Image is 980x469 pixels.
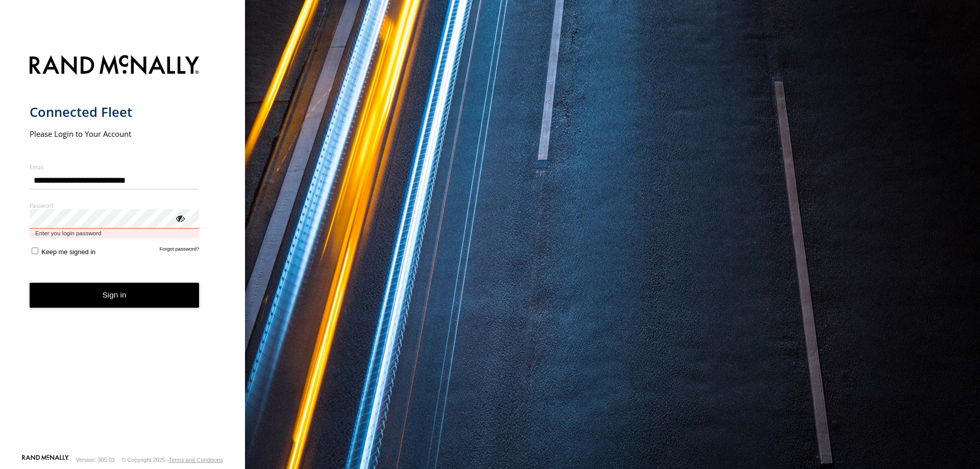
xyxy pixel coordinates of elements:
div: © Copyright 2025 - [121,457,223,463]
div: ViewPassword [175,213,185,223]
span: Keep me signed in [41,248,95,256]
img: Rand McNally [30,53,200,79]
label: Email [30,163,200,171]
button: Sign in [30,283,200,308]
h2: Please Login to Your Account [30,129,200,139]
label: Password [30,202,200,209]
h1: Connected Fleet [30,104,200,120]
a: Visit our Website [22,455,69,465]
a: Forgot password? [160,246,200,256]
div: Version: 305.03 [76,457,115,463]
input: Keep me signed in [32,248,38,254]
form: main [30,49,216,454]
span: Enter you login password [30,229,200,238]
a: Terms and Conditions [169,457,223,463]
